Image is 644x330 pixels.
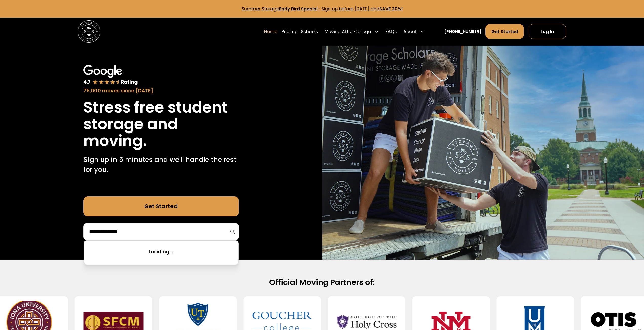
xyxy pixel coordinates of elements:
a: Get Started [83,196,239,216]
div: 75,000 moves since [DATE] [83,87,239,95]
a: Home [264,24,277,39]
a: Get Started [485,24,524,39]
h2: Official Moving Partners of: [144,277,500,288]
strong: SAVE 20%! [379,6,403,12]
div: Moving After College [325,28,371,35]
a: Summer StorageEarly Bird Special- Sign up before [DATE] andSAVE 20%! [242,6,403,12]
a: FAQs [385,24,397,39]
a: Pricing [282,24,296,39]
h1: Stress free student storage and moving. [83,99,239,149]
a: Schools [301,24,318,39]
img: Storage Scholars main logo [78,20,100,43]
div: About [403,28,417,35]
a: Log In [529,24,566,39]
p: Sign up in 5 minutes and we'll handle the rest for you. [83,155,239,174]
div: Moving After College [322,24,381,39]
img: Google 4.7 star rating [83,65,138,86]
strong: Early Bird Special [279,6,318,12]
div: About [401,24,427,39]
a: [PHONE_NUMBER] [444,29,481,34]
